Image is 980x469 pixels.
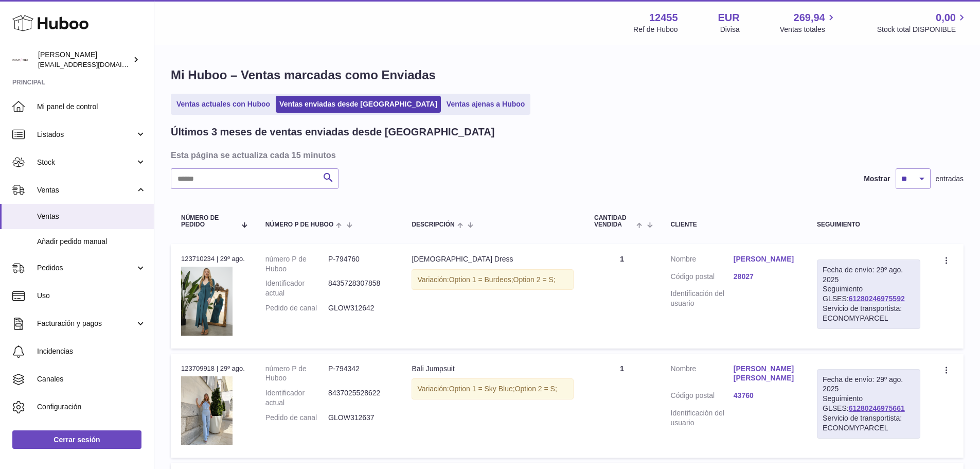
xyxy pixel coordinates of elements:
td: 1 [584,244,661,349]
dt: Identificador actual [265,388,328,408]
dt: Nombre [671,254,734,267]
span: Canales [37,374,146,384]
span: Número de pedido [181,215,236,228]
dt: Identificación del usuario [671,408,734,428]
dt: número P de Huboo [265,254,328,274]
div: Fecha de envío: 29º ago. 2025 [823,375,915,394]
img: IMG_0674.jpg [181,376,233,445]
dt: Pedido de canal [265,413,328,423]
a: 61280246975661 [849,404,905,412]
strong: EUR [718,11,740,25]
span: Mi panel de control [37,102,146,112]
dd: 8437025528622 [328,388,391,408]
span: [EMAIL_ADDRESS][DOMAIN_NAME] [38,60,151,68]
dt: Identificación del usuario [671,289,734,308]
span: número P de Huboo [265,221,333,228]
dt: Identificador actual [265,279,328,298]
td: 1 [584,354,661,458]
span: Listados [37,130,135,140]
span: Uso [37,291,146,301]
a: 61280246975592 [849,294,905,303]
a: 43760 [734,391,796,401]
div: Variación: [412,378,574,399]
a: 269,94 Ventas totales [780,11,837,34]
div: Seguimiento [817,221,920,228]
span: Ventas [37,185,135,195]
span: Option 2 = S; [515,385,557,393]
span: entradas [936,174,964,184]
span: Ventas [37,212,146,221]
span: Cantidad vendida [594,215,634,228]
img: VCA2.png [181,267,233,336]
a: [PERSON_NAME] [PERSON_NAME] [734,364,796,384]
dt: Código postal [671,391,734,403]
div: Variación: [412,269,574,290]
span: Option 2 = S; [513,275,556,284]
div: Servicio de transportista: ECONOMYPARCEL [823,413,915,433]
div: Divisa [720,25,740,34]
div: Ref de Huboo [633,25,678,34]
span: Option 1 = Sky Blue; [449,385,515,393]
a: Ventas ajenas a Huboo [443,96,529,113]
span: Descripción [412,221,454,228]
dt: Código postal [671,272,734,284]
dt: número P de Huboo [265,364,328,384]
div: 123710234 | 29º ago. [181,254,245,264]
strong: 12455 [649,11,678,25]
a: 0,00 Stock total DISPONIBLE [877,11,968,34]
span: Stock total DISPONIBLE [877,25,968,34]
span: Option 1 = Burdeos; [449,275,513,284]
span: Ventas totales [780,25,837,34]
dd: GLOW312642 [328,303,391,313]
div: Servicio de transportista: ECONOMYPARCEL [823,304,915,323]
span: Incidencias [37,346,146,356]
a: Ventas actuales con Huboo [173,96,274,113]
dt: Nombre [671,364,734,386]
a: Ventas enviadas desde [GEOGRAPHIC_DATA] [276,96,441,113]
div: [DEMOGRAPHIC_DATA] Dress [412,254,574,264]
div: [PERSON_NAME] [38,50,131,70]
span: Facturación y pagos [37,319,135,328]
div: Seguimiento GLSES: [817,259,920,329]
span: Configuración [37,402,146,412]
span: Pedidos [37,263,135,273]
a: Cerrar sesión [12,430,141,449]
span: 0,00 [936,11,956,25]
span: Añadir pedido manual [37,237,146,247]
dt: Pedido de canal [265,303,328,313]
span: Stock [37,158,135,167]
div: Fecha de envío: 29º ago. 2025 [823,265,915,285]
dd: P-794342 [328,364,391,384]
span: 269,94 [794,11,825,25]
a: 28027 [734,272,796,282]
img: internalAdmin-12455@internal.huboo.com [12,52,28,67]
a: [PERSON_NAME] [734,254,796,264]
div: Seguimiento GLSES: [817,369,920,439]
h3: Esta página se actualiza cada 15 minutos [171,149,961,161]
div: Bali Jumpsuit [412,364,574,374]
div: 123709918 | 29º ago. [181,364,245,373]
h2: Últimos 3 meses de ventas enviadas desde [GEOGRAPHIC_DATA] [171,125,494,139]
dd: P-794760 [328,254,391,274]
label: Mostrar [864,174,890,184]
div: Cliente [671,221,797,228]
dd: 8435728307858 [328,279,391,298]
dd: GLOW312637 [328,413,391,423]
h1: Mi Huboo – Ventas marcadas como Enviadas [171,67,964,83]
